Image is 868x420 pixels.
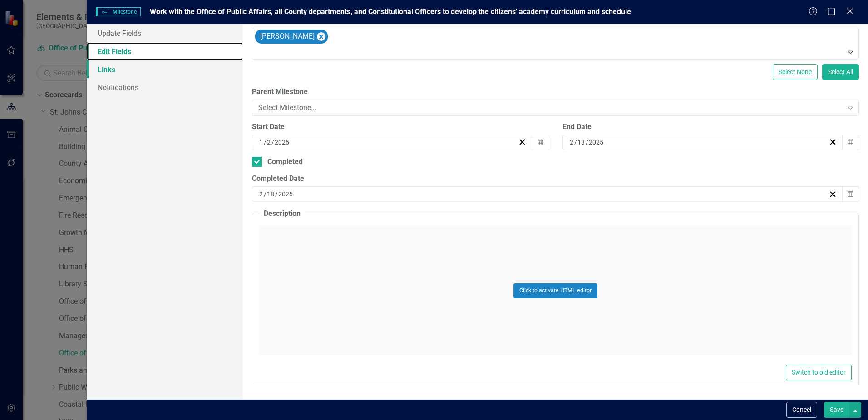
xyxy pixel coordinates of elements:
div: Completed [267,157,303,167]
span: / [264,190,266,198]
legend: Description [259,209,305,219]
div: Start Date [252,122,548,132]
label: Parent Milestone [252,87,859,97]
div: Select Milestone... [258,102,843,113]
span: Milestone [96,7,140,16]
div: End Date [562,122,859,132]
button: Switch to old editor [786,365,852,380]
a: Update Fields [87,24,243,42]
button: Click to activate HTML editor [513,283,597,298]
button: Save [824,402,849,418]
a: Links [87,60,243,79]
div: Completed Date [252,174,859,184]
button: Cancel [786,402,817,418]
span: / [264,138,266,146]
button: Select All [822,64,859,80]
a: Notifications [87,78,243,96]
span: Work with the Office of Public Affairs, all County departments, and Constitutional Officers to de... [150,7,631,16]
span: / [275,190,278,198]
a: Edit Fields [87,42,243,60]
button: Select None [773,64,818,80]
span: / [586,138,588,146]
div: Remove Wayne Larson [317,32,325,41]
span: / [271,138,274,146]
div: [PERSON_NAME] [257,30,316,43]
span: / [574,138,577,146]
